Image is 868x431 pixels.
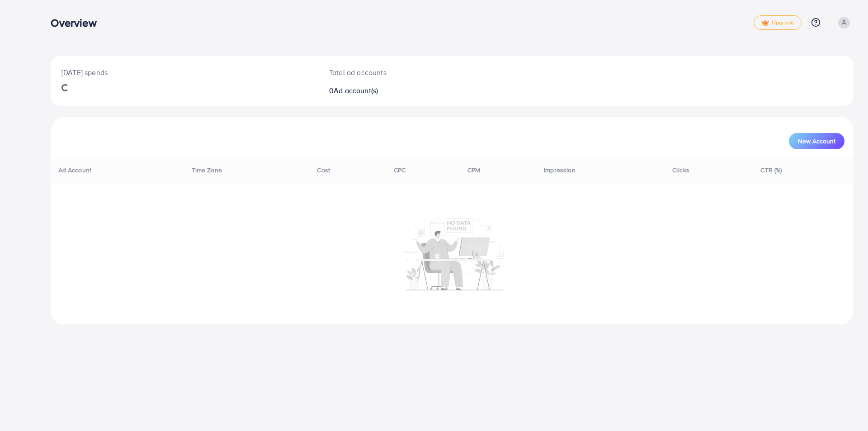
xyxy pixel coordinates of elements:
button: New Account [789,133,844,149]
span: Upgrade [761,19,794,26]
p: Total ad accounts [329,67,508,78]
h3: Overview [51,16,104,29]
span: Ad account(s) [334,85,378,95]
img: tick [761,20,769,26]
span: New Account [798,138,835,144]
p: [DATE] spends [61,67,307,78]
a: tickUpgrade [754,15,802,30]
h2: 0 [329,86,508,95]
